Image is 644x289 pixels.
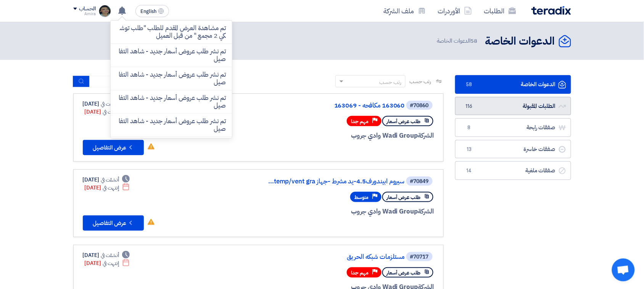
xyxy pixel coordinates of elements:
[101,100,119,108] span: أنشئت في
[387,269,421,276] span: طلب عرض أسعار
[612,258,635,281] a: Open chat
[478,2,522,20] a: الطلبات
[351,118,369,125] span: مهم جدا
[465,167,474,175] span: 14
[387,118,421,125] span: طلب عرض أسعار
[117,117,226,133] p: تم نشر طلب عروض أسعار جديد - شاهد التفاصيل
[103,108,119,116] span: إنتهت في
[351,269,369,276] span: مهم جدا
[85,184,130,192] div: [DATE]
[117,94,226,109] p: تم نشر طلب عروض أسعار جديد - شاهد التفاصيل
[455,75,571,94] a: الدعوات الخاصة58
[378,2,432,20] a: ملف الشركة
[101,176,119,184] span: أنشئت في
[410,179,429,184] div: #70849
[465,81,474,88] span: 58
[531,6,571,15] img: Teradix logo
[465,103,474,110] span: 116
[465,146,474,153] span: 13
[455,97,571,116] a: الطلبات المقبولة116
[418,131,434,140] span: الشركة
[85,259,130,267] div: [DATE]
[410,103,429,108] div: #70860
[83,176,130,184] div: [DATE]
[135,5,169,17] button: English
[455,118,571,137] a: صفقات رابحة8
[83,140,144,155] button: عرض التفاصيل
[437,37,479,45] span: الدعوات الخاصة
[387,194,421,201] span: طلب عرض أسعار
[83,215,144,231] button: عرض التفاصيل
[410,254,429,260] div: #70717
[465,124,474,132] span: 8
[355,194,369,201] span: متوسط
[140,9,156,14] span: English
[117,48,226,63] p: تم نشر طلب عروض أسعار جديد - شاهد التفاصيل
[99,5,111,17] img: baffeccee_1696439281445.jpg
[73,12,96,16] div: Amira
[471,37,478,45] span: 58
[409,77,431,85] span: رتب حسب
[117,24,226,40] p: تم مشاهدة العرض المقدم للطلب "طلب توشكي 2 مجمع " من قبل العميل
[252,254,405,260] a: مستلزمات شبكه الحريق
[379,78,401,86] div: رتب حسب
[252,178,405,185] a: سيروم ابيندورف4.5-يد مشرط -جهاز temp/vent gra...
[418,207,434,216] span: الشركة
[455,161,571,180] a: صفقات ملغية14
[79,6,96,12] div: الحساب
[83,251,130,259] div: [DATE]
[90,76,196,87] input: ابحث بعنوان أو رقم الطلب
[455,140,571,159] a: صفقات خاسرة13
[117,71,226,86] p: تم نشر طلب عروض أسعار جديد - شاهد التفاصيل
[83,100,130,108] div: [DATE]
[251,131,434,141] div: Wadi Group وادي جروب
[432,2,478,20] a: الأوردرات
[251,207,434,217] div: Wadi Group وادي جروب
[103,184,119,192] span: إنتهت في
[252,102,405,109] a: 163060 مكافحه - 163069
[101,251,119,259] span: أنشئت في
[485,34,555,49] h2: الدعوات الخاصة
[103,259,119,267] span: إنتهت في
[85,108,130,116] div: [DATE]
